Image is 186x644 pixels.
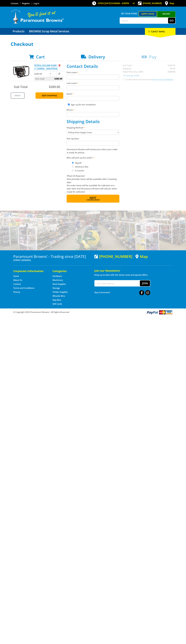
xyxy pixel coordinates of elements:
[157,11,175,21] a: Mount [PERSON_NAME]
[13,283,21,285] a: Go to the Contact page
[67,175,117,193] em: Photo ID Required. Non-preorder items will be available after 5 working days Pre-order items will...
[72,170,74,171] input: Please select who will pick up the order.
[72,166,74,167] input: Please select who will pick up the order.
[14,85,28,89] span: Sub Total
[72,162,74,164] input: Please select who will pick up the order.
[54,77,62,81] span: $289.00
[146,310,173,315] img: PayPal, Mastercard, Visa accepted
[88,54,105,60] span: Delivery
[67,156,119,159] label: Who will pick up the order?
[156,30,165,33] span: (1 item)
[13,269,47,273] h5: Corporate Information
[67,81,119,85] label: Last name
[67,96,119,101] input: Please enter your email address.
[72,199,114,201] span: Confirm order
[34,72,49,75] p: $289.00
[13,259,92,262] p: [STREET_ADDRESS]
[145,28,175,35] div: Cart
[67,137,119,140] label: Pick Up Date
[53,283,66,285] a: Go to the Steel Supplies page
[67,119,119,124] h2: Shipping Details
[11,28,26,35] a: Go to the Products page
[11,92,25,99] a: Print
[36,54,45,60] span: Cart
[67,141,119,146] input: Please select a pick up date.
[140,280,150,286] button: Join
[59,64,60,67] a: Remove from cart
[120,18,168,23] input: Search
[168,18,175,23] button: Go
[67,112,119,117] input: Please enter your telephone number.
[35,92,63,99] a: Keep Shopping
[53,287,60,289] a: Go to the Storage page
[53,275,62,277] a: Go to the Hardware page
[13,275,19,277] a: Go to the Home page
[71,103,96,106] label: Sign up for the newsletter
[98,2,129,5] span: OPEN [DATE]
[53,291,68,293] a: Go to the Timber Supplies page
[67,195,119,203] button: Next Confirm order
[49,85,60,89] span: $289.00
[53,299,61,301] a: Go to the Skip Bins page
[11,310,175,315] div: ® Copyright 2025 Paramount Browns'. All Rights Reserved.
[67,92,119,95] label: Email
[53,295,65,297] a: Go to the Wheelie Bins page
[13,254,92,259] h3: Paramount Browns' - Trading since [DATE]
[53,303,62,305] a: Go to the Gift Cards page
[13,287,34,289] a: Go to the Terms and Conditions page
[27,28,71,35] a: Go to the BROWNS Scrap Metal Services page
[135,254,148,259] a: View a map of Gepps Cross location
[34,77,63,81] p: Item total:
[13,279,22,281] a: Go to the About Us page
[22,2,30,5] a: Go to the registration page
[90,196,96,200] span: Next
[94,254,132,259] div: [PHONE_NUMBER]
[74,164,89,169] label: Someone Else
[67,126,119,129] label: Shipping Method
[67,85,119,90] input: Please enter your last name.
[34,64,58,70] a: PETROL VOLUME PUMP - 2" (50MM) - INDUSTRIAL
[13,64,29,80] img: PETROL VOLUME PUMP - 2" (50MM) - INDUSTRIAL
[11,41,175,47] h1: Checkout
[67,75,119,79] input: Please enter your first name.
[34,2,39,5] a: Log in
[74,161,82,165] label: Myself
[94,273,173,276] p: Keep up to date with the latest news and special offers.
[67,71,119,74] label: First name
[139,11,157,16] a: Gepps Cross
[13,291,20,293] a: Go to the Privacy page
[11,9,64,24] img: Paramount Browns'
[95,280,140,286] input: Your email address
[67,130,119,135] select: Please select a shipping method.
[53,279,63,281] a: Go to the Machinery page
[111,2,129,5] span: 10:00am - 4:00pm
[67,108,119,111] label: Phone
[94,289,150,295] div: Stay Connected
[67,148,117,154] em: Paramount Browns will contact you when your order is ready for pickup
[53,269,86,273] h5: Categories
[11,2,18,5] a: Go to the Contact page
[120,11,139,16] span: Set your store
[67,64,119,69] h2: Contact Details
[94,269,173,273] h5: Join our Newsletter
[74,168,85,173] label: A Courier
